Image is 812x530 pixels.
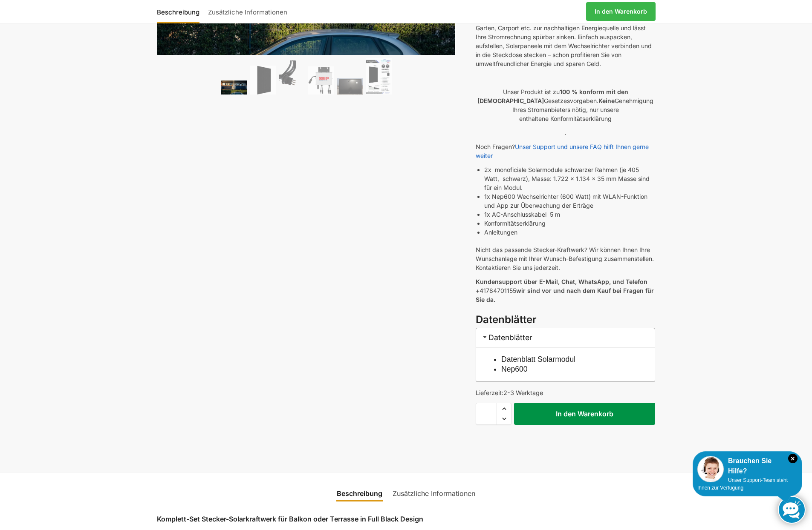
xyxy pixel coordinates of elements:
img: Anschlusskabel-3meter_schweizer-stecker [279,60,305,95]
a: Beschreibung [157,1,204,22]
p: Nicht das passende Stecker-Kraftwerk? Wir können Ihnen Ihre Wunschanlage mit Ihrer Wunsch-Befesti... [476,245,655,272]
h3: Datenblätter [476,312,655,327]
span: 2-3 Werktage [503,389,543,396]
img: TommaTech Vorderseite [250,66,276,95]
button: In den Warenkorb [514,403,655,425]
a: Zusätzliche Informationen [387,483,480,504]
iframe: Sicherer Rahmen für schnelle Bezahlvorgänge [474,430,657,454]
span: Reduce quantity [497,413,511,424]
p: 41784701155 [476,277,655,304]
strong: Komplett-Set Stecker-Solarkraftwerk für Balkon oder Terrasse in Full Black Design [157,515,423,523]
p: Unser Produkt ist zu Gesetzesvorgaben. Genehmigung Ihres Stromanbieters nötig, nur unsere enthalt... [476,87,655,123]
a: Datenblatt Solarmodul [501,355,575,364]
li: 1x Nep600 Wechselrichter (600 Watt) mit WLAN-Funktion und App zur Überwachung der Erträge [484,192,655,210]
a: Zusätzliche Informationen [204,1,292,22]
a: In den Warenkorb [586,2,656,21]
li: Konformitätserklärung [484,219,655,228]
li: 2x monoficiale Solarmodule schwarzer Rahmen (je 405 Watt, schwarz), Masse: 1.722 x 1.134 x 35 mm ... [484,165,655,192]
span: Lieferzeit: [476,389,543,396]
i: Schließen [788,454,798,463]
img: Customer service [697,456,724,482]
strong: wir sind vor und nach dem Kauf bei Fragen für Sie da. [476,287,654,303]
img: NEP 800 Drosselbar auf 600 Watt [308,66,334,95]
img: 2 Balkonkraftwerke [221,80,247,95]
a: Beschreibung [332,483,387,504]
img: Balkonkraftwerk 600/810 Watt Fullblack – Bild 5 [337,78,363,95]
h3: Datenblätter [476,328,655,347]
div: Brauchen Sie Hilfe? [697,456,798,476]
strong: Keine [598,97,615,104]
p: Noch Fragen? [476,142,655,160]
span: Unser Support-Team steht Ihnen zur Verfügung [697,477,788,491]
li: Anleitungen [484,228,655,237]
img: Balkonkraftwerk 600/810 Watt Fullblack – Bild 6 [366,58,392,95]
a: Nep600 [501,365,528,373]
a: Unser Support und unsere FAQ hilft Ihnen gerne weiter [476,143,649,159]
span: Increase quantity [497,403,511,414]
p: Unser steckerfertiges Balkonkraftwerk macht Ihren Balkon, Garten, Carport etc. zur nachhaltigen E... [476,14,655,68]
li: 1x AC-Anschlusskabel 5 m [484,210,655,219]
input: Produktmenge [476,403,497,425]
strong: 100 % konform mit den [DEMOGRAPHIC_DATA] [477,88,628,104]
p: . [476,128,655,137]
strong: Kundensupport über E-Mail, Chat, WhatsApp, und Telefon + [476,278,647,294]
